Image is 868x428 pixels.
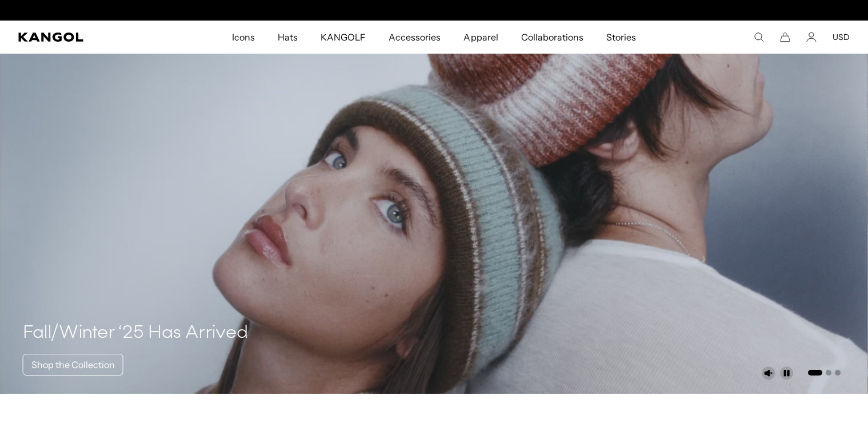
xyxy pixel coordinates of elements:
[221,21,266,54] a: Icons
[754,32,764,42] summary: Search here
[278,21,298,54] span: Hats
[595,21,647,54] a: Stories
[23,322,249,345] h4: Fall/Winter ‘25 Has Arrived
[510,21,595,54] a: Collaborations
[321,21,366,54] span: KANGOLF
[835,370,841,375] button: Go to slide 3
[521,21,583,54] span: Collaborations
[23,354,123,375] a: Shop the Collection
[377,21,452,54] a: Accessories
[762,366,775,380] button: Unmute
[317,6,552,15] div: Announcement
[317,6,552,15] div: 1 of 2
[232,21,255,54] span: Icons
[606,21,636,54] span: Stories
[463,21,498,54] span: Apparel
[807,368,841,377] ul: Select a slide to show
[780,32,790,42] button: Cart
[826,370,831,375] button: Go to slide 2
[18,33,153,42] a: Kangol
[808,370,822,375] button: Go to slide 1
[266,21,309,54] a: Hats
[452,21,509,54] a: Apparel
[780,366,794,380] button: Pause
[309,21,377,54] a: KANGOLF
[806,32,817,42] a: Account
[317,6,552,15] slideshow-component: Announcement bar
[833,32,850,42] button: USD
[389,21,441,54] span: Accessories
